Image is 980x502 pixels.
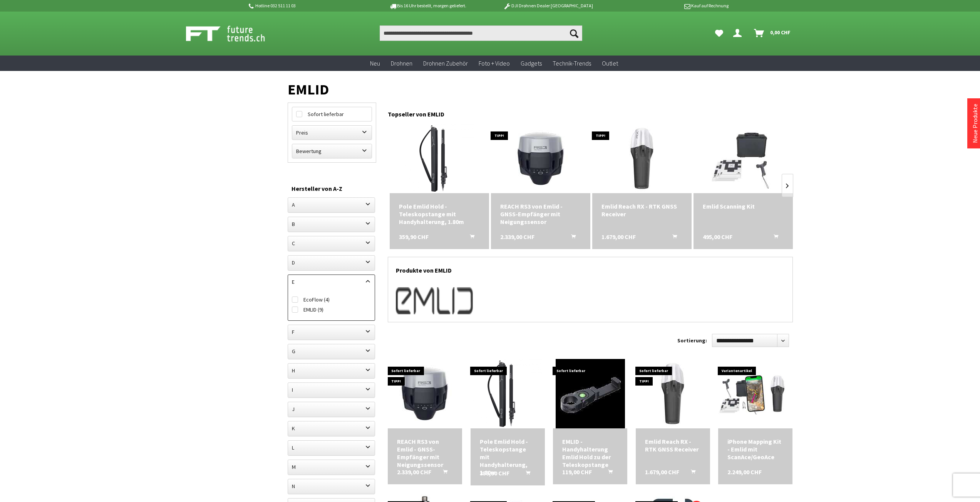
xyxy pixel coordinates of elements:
[396,287,473,314] img: EMLID
[288,325,375,339] label: F
[291,184,372,194] div: Hersteller von A-Z
[288,402,375,416] label: J
[547,56,596,71] a: Technik-Trends
[480,469,509,477] span: 359,90 CHF
[709,124,778,193] img: Emlid Scanning Kit
[682,468,700,478] button: In den Warenkorb
[288,460,375,474] label: M
[288,84,793,95] h1: EMLID
[596,56,623,71] a: Outlet
[553,59,591,67] span: Technik-Trends
[186,24,282,43] img: Shop Futuretrends - zur Startseite wechseln
[703,202,784,210] div: Emlid Scanning Kit
[248,1,368,10] p: Hotline 032 511 11 03
[663,233,682,243] button: In den Warenkorb
[396,257,785,280] h1: Produkte von EMLID
[418,56,473,71] a: Drohnen Zubehör
[405,124,474,193] img: Pole Emlid Hold - Teleskopstange mit Handyhalterung, 1.80m
[506,124,575,193] img: REACH RS3 von Emlid - GNSS-Empfänger mit Neigungssensor
[562,438,618,468] a: EMLID - Handyhalterung Emlid Hold zu der Teleskopstange 119,00 CHF In den Warenkorb
[703,202,784,210] a: Emlid Scanning Kit 495,00 CHF In den Warenkorb
[607,124,677,193] img: Emlid Reach RX - RTK GNSS Receiver
[288,236,375,250] label: C
[292,126,372,140] label: Preis
[365,56,385,71] a: Neu
[423,59,468,67] span: Drohnen Zubehör
[727,438,783,461] div: iPhone Mapping Kit - Emlid mit ScanAce/GeoAce
[645,438,701,453] a: Emlid Reach RX - RTK GNSS Receiver 1.679,00 CHF In den Warenkorb
[730,25,748,41] a: Dein Konto
[288,364,375,377] label: H
[288,198,375,212] label: A
[473,359,542,428] img: Pole Emlid Hold - Teleskopstange mit Handyhalterung, 1.80m
[292,144,372,158] label: Bewertung
[480,438,536,476] a: Pole Emlid Hold - Teleskopstange mit Handyhalterung, 1.80m 359,90 CHF In den Warenkorb
[488,1,608,10] p: DJI Drohnen Dealer [GEOGRAPHIC_DATA]
[399,202,480,226] div: Pole Emlid Hold - Teleskopstange mit Handyhalterung, 1.80m
[380,25,582,41] input: Produkt, Marke, Kategorie, EAN, Artikelnummer…
[645,468,679,476] span: 1.679,00 CHF
[288,441,375,455] label: L
[601,233,636,241] span: 1.679,00 CHF
[566,25,582,41] button: Suchen
[602,59,618,67] span: Outlet
[971,104,979,143] a: Neue Produkte
[516,469,535,479] button: In den Warenkorb
[727,468,762,476] span: 2.249,00 CHF
[292,295,371,305] label: EcoFlow (4)
[601,202,682,218] a: Emlid Reach RX - RTK GNSS Receiver 1.679,00 CHF In den Warenkorb
[397,438,453,468] a: REACH RS3 von Emlid - GNSS-Empfänger mit Neigungssensor 2.339,00 CHF In den Warenkorb
[461,233,479,243] button: In den Warenkorb
[288,344,375,358] label: G
[288,256,375,270] label: D
[562,438,618,468] div: EMLID - Handyhalterung Emlid Hold zu der Teleskopstange
[677,334,707,347] label: Sortierung:
[288,421,375,435] label: K
[434,468,452,478] button: In den Warenkorb
[390,359,459,428] img: REACH RS3 von Emlid - GNSS-Empfänger mit Neigungssensor
[479,59,510,67] span: Foto + Video
[770,26,791,39] span: 0,00 CHF
[397,468,431,476] span: 2.339,00 CHF
[397,438,453,468] div: REACH RS3 von Emlid - GNSS-Empfänger mit Neigungssensor
[399,202,480,226] a: Pole Emlid Hold - Teleskopstange mit Handyhalterung, 1.80m 359,90 CHF In den Warenkorb
[391,59,412,67] span: Drohnen
[608,1,729,10] p: Kauf auf Rechnung
[599,468,617,478] button: In den Warenkorb
[727,438,783,461] a: iPhone Mapping Kit - Emlid mit ScanAce/GeoAce 2.249,00 CHF
[645,438,701,453] div: Emlid Reach RX - RTK GNSS Receiver
[764,233,783,243] button: In den Warenkorb
[385,56,418,71] a: Drohnen
[562,468,592,476] span: 119,00 CHF
[288,217,375,231] label: B
[388,103,793,122] div: Topseller von EMLID
[500,202,581,226] div: REACH RS3 von Emlid - GNSS-Empfänger mit Neigungssensor
[718,372,792,414] img: iPhone Mapping Kit - Emlid mit ScanAce/GeoAce
[480,438,536,476] div: Pole Emlid Hold - Teleskopstange mit Handyhalterung, 1.80m
[515,56,547,71] a: Gadgets
[370,59,380,67] span: Neu
[556,359,625,428] img: EMLID - Handyhalterung Emlid Hold zu der Teleskopstange
[562,233,580,243] button: In den Warenkorb
[288,383,375,397] label: I
[711,25,727,41] a: Meine Favoriten
[368,1,488,10] p: Bis 16 Uhr bestellt, morgen geliefert.
[288,479,375,493] label: N
[288,275,375,289] label: E
[399,233,429,241] span: 359,90 CHF
[473,56,515,71] a: Foto + Video
[292,305,371,315] label: EMLID (9)
[292,107,372,121] label: Sofort lieferbar
[601,202,682,218] div: Emlid Reach RX - RTK GNSS Receiver
[500,233,534,241] span: 2.339,00 CHF
[703,233,732,241] span: 495,00 CHF
[500,202,581,226] a: REACH RS3 von Emlid - GNSS-Empfänger mit Neigungssensor 2.339,00 CHF In den Warenkorb
[521,59,542,67] span: Gadgets
[638,359,707,428] img: Emlid Reach RX - RTK GNSS Receiver
[751,25,794,41] a: Warenkorb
